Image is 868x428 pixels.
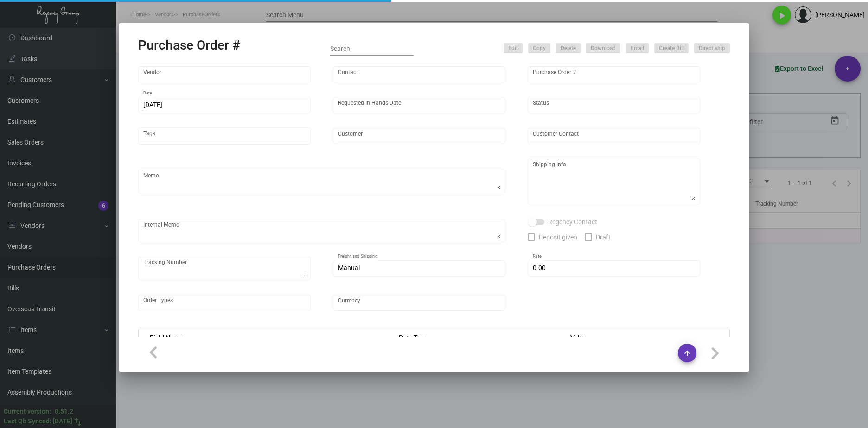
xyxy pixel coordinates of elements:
span: Deposit given [539,232,577,243]
span: Email [631,44,644,52]
span: Draft [596,232,611,243]
th: Value [561,329,729,346]
span: Delete [561,44,576,52]
button: Email [626,43,649,53]
span: Manual [338,264,360,271]
h2: Purchase Order # [138,38,240,53]
button: Direct ship [694,43,730,53]
th: Data Type [389,329,561,346]
span: Regency Contact [548,216,597,227]
button: Create Bill [654,43,689,53]
button: Edit [504,43,523,53]
span: Create Bill [659,44,684,52]
button: Copy [528,43,550,53]
span: Copy [533,44,546,52]
button: Download [586,43,620,53]
div: Current version: [4,407,51,416]
span: Download [591,44,616,52]
span: Direct ship [699,44,725,52]
button: Delete [556,43,581,53]
th: Field Name [139,329,390,346]
div: 0.51.2 [55,407,73,416]
div: Last Qb Synced: [DATE] [4,416,72,426]
span: Edit [508,44,518,52]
